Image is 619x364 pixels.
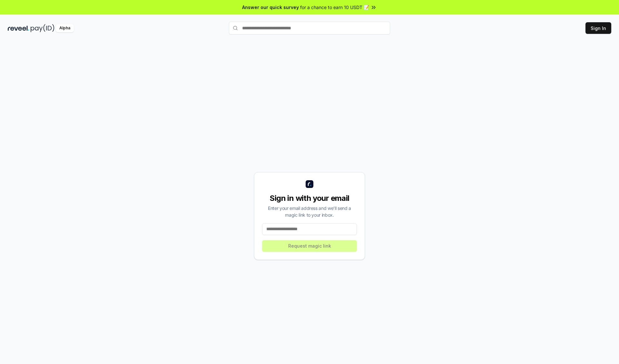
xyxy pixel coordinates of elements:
span: Answer our quick survey [242,4,299,11]
div: Enter your email address and we’ll send a magic link to your inbox. [262,205,357,218]
img: reveel_dark [8,24,29,32]
button: Sign In [585,22,611,34]
img: logo_small [306,180,313,188]
div: Alpha [56,24,74,32]
img: pay_id [31,24,54,32]
div: Sign in with your email [262,193,357,203]
span: for a chance to earn 10 USDT 📝 [300,4,369,11]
